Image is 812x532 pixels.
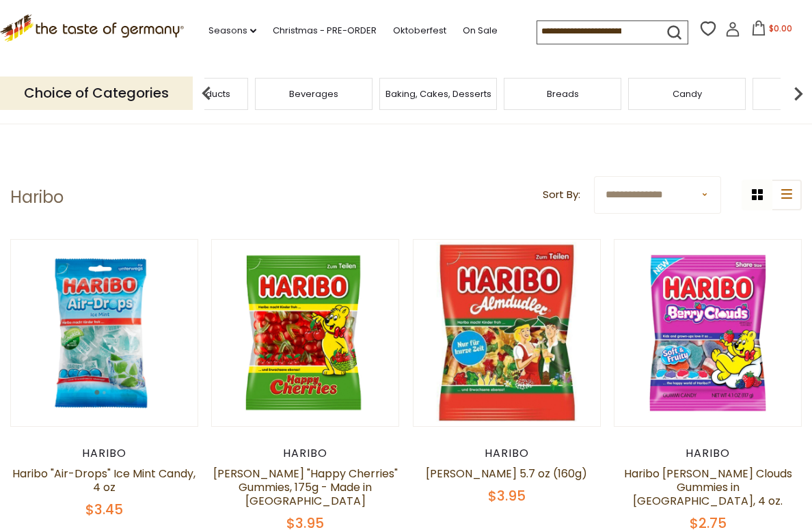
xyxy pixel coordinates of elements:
[624,466,792,509] a: Haribo [PERSON_NAME] Clouds Gummies in [GEOGRAPHIC_DATA], 4 oz.
[673,89,702,99] a: Candy
[543,186,580,204] label: Sort By:
[426,466,587,481] a: [PERSON_NAME] 5.7 oz (160g)
[193,80,220,107] img: previous arrow
[743,20,801,41] button: $0.00
[463,23,498,38] a: On Sale
[614,447,802,460] div: Haribo
[273,23,377,38] a: Christmas - PRE-ORDER
[414,240,600,426] img: Haribo
[212,240,398,426] img: Haribo
[11,240,198,426] img: Haribo
[547,89,579,99] a: Breads
[213,466,398,509] a: [PERSON_NAME] "Happy Cherries" Gummies, 175g - Made in [GEOGRAPHIC_DATA]
[208,23,256,38] a: Seasons
[385,89,491,99] a: Baking, Cakes, Desserts
[785,80,812,107] img: next arrow
[10,187,64,208] h1: Haribo
[769,23,792,34] span: $0.00
[413,447,601,460] div: Haribo
[211,447,399,460] div: Haribo
[85,500,123,519] span: $3.45
[614,240,801,426] img: Haribo
[10,447,198,460] div: Haribo
[12,466,195,495] a: Haribo "Air-Drops" Ice Mint Candy, 4 oz
[289,89,338,99] a: Beverages
[488,486,526,505] span: $3.95
[393,23,446,38] a: Oktoberfest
